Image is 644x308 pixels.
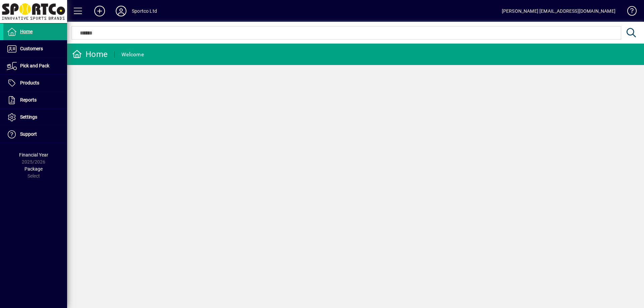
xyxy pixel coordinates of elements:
[89,5,110,17] button: Add
[20,131,37,137] span: Support
[3,75,67,91] a: Products
[72,49,108,60] div: Home
[502,6,615,16] div: [PERSON_NAME] [EMAIL_ADDRESS][DOMAIN_NAME]
[20,80,39,85] span: Products
[110,5,132,17] button: Profile
[132,6,157,16] div: Sportco Ltd
[20,63,49,68] span: Pick and Pack
[20,114,37,120] span: Settings
[3,109,67,126] a: Settings
[19,152,48,158] span: Financial Year
[24,166,43,172] span: Package
[3,41,67,57] a: Customers
[121,49,144,60] div: Welcome
[20,97,37,103] span: Reports
[3,126,67,143] a: Support
[20,46,43,51] span: Customers
[3,58,67,74] a: Pick and Pack
[622,1,636,23] a: Knowledge Base
[20,29,33,34] span: Home
[3,92,67,109] a: Reports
